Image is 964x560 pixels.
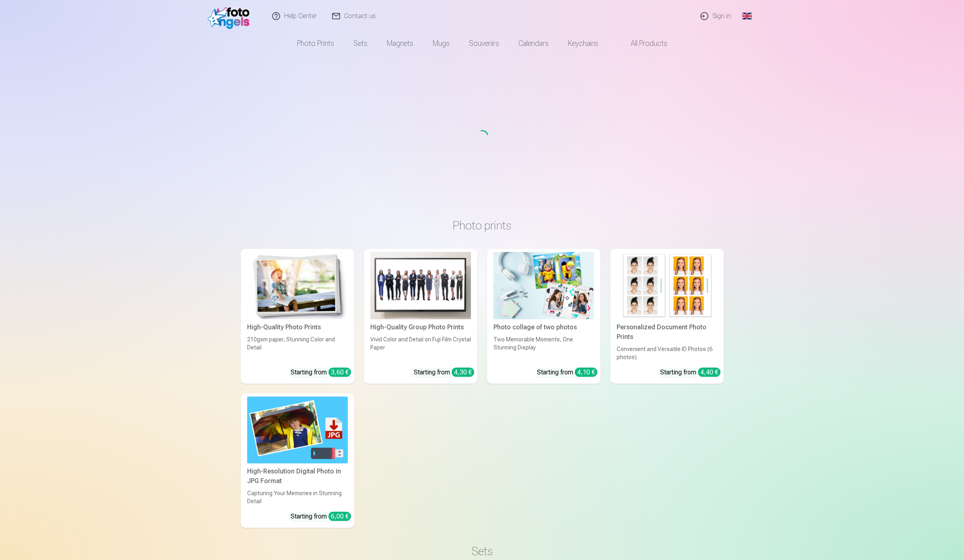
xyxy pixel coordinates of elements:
div: Starting from [414,368,474,377]
a: Keychains [558,32,608,55]
a: High-Resolution Digital Photo in JPG FormatHigh-Resolution Digital Photo in JPG FormatCapturing Y... [241,393,354,528]
div: 210gsm paper, Stunning Color and Detail [244,335,351,361]
a: Magnets [377,32,423,55]
div: 4,40 € [698,368,720,377]
div: Starting from [660,368,720,377]
div: Photo collage of two photos [490,322,597,332]
a: Sets [344,32,377,55]
a: High-Quality Group Photo PrintsHigh-Quality Group Photo PrintsVivid Color and Detail on Fuji Film... [364,249,477,384]
a: Photo collage of two photosPhoto collage of two photosTwo Memorable Moments, One Stunning Display... [487,249,601,384]
a: Photo prints [287,32,344,55]
a: All products [608,32,677,55]
h3: Sets [247,544,717,558]
div: Starting from [537,368,597,377]
a: Personalized Document Photo PrintsPersonalized Document Photo PrintsConvenient and Versatile ID P... [610,249,724,384]
div: Capturing Your Memories in Stunning Detail [244,489,351,505]
div: Starting from [291,512,351,521]
img: Personalized Document Photo Prints [617,252,717,319]
div: Personalized Document Photo Prints [613,322,720,342]
img: /v1 [208,3,254,29]
div: High-Quality Group Photo Prints [367,322,474,332]
a: Calendars [509,32,558,55]
div: 6,00 € [328,512,351,521]
h3: Photo prints [247,218,717,233]
a: Mugs [423,32,459,55]
div: High-Resolution Digital Photo in JPG Format [244,467,351,486]
div: 4,30 € [452,368,474,377]
img: High-Quality Group Photo Prints [370,252,471,319]
div: 3,60 € [328,368,351,377]
div: 4,10 € [575,368,597,377]
a: High-Quality Photo PrintsHigh-Quality Photo Prints210gsm paper, Stunning Color and DetailStarting... [241,249,354,384]
a: Souvenirs [459,32,509,55]
img: High-Quality Photo Prints [247,252,348,319]
img: Photo collage of two photos [493,252,594,319]
div: Convenient and Versatile ID Photos (6 photos) [613,345,720,361]
div: Starting from [291,368,351,377]
div: High-Quality Photo Prints [244,322,351,332]
img: High-Resolution Digital Photo in JPG Format [247,397,348,464]
div: Vivid Color and Detail on Fuji Film Crystal Paper [367,335,474,361]
div: Two Memorable Moments, One Stunning Display [490,335,597,361]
